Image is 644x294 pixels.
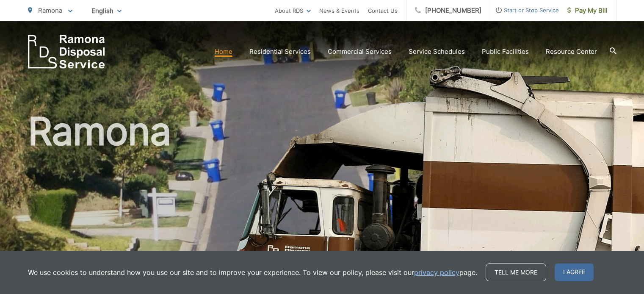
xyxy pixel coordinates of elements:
[567,6,608,16] span: Pay My Bill
[319,6,359,16] a: News & Events
[409,47,465,57] a: Service Schedules
[486,263,546,281] a: Tell me more
[38,6,62,14] span: Ramona
[368,6,398,16] a: Contact Us
[249,47,311,57] a: Residential Services
[28,35,105,69] a: EDCD logo. Return to the homepage.
[555,263,594,281] span: I agree
[28,267,477,277] p: We use cookies to understand how you use our site and to improve your experience. To view our pol...
[215,47,232,57] a: Home
[482,47,529,57] a: Public Facilities
[414,267,459,277] a: privacy policy
[546,47,597,57] a: Resource Center
[85,3,128,18] span: English
[328,47,392,57] a: Commercial Services
[275,6,311,16] a: About RDS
